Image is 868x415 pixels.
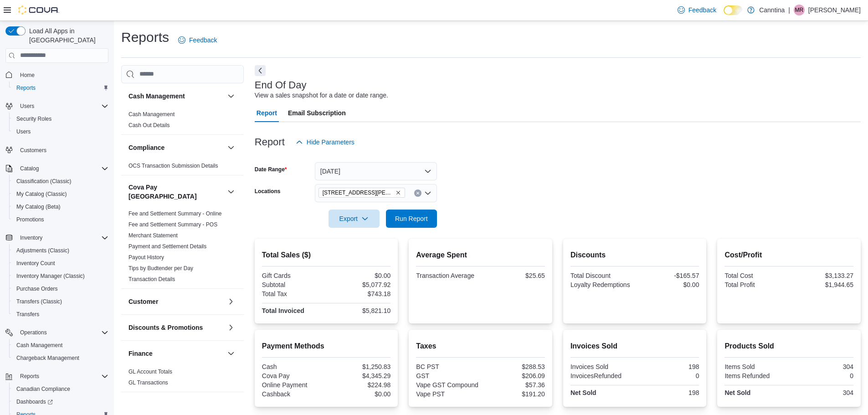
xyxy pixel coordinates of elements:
[724,389,750,396] strong: Net Sold
[262,363,324,370] div: Cash
[16,232,108,243] span: Inventory
[791,363,853,370] div: 304
[9,188,112,200] button: My Catalog (Classic)
[13,296,66,307] a: Transfers (Classic)
[570,363,633,370] div: Invoices Sold
[262,372,324,379] div: Cova Pay
[262,250,391,261] h2: Total Sales ($)
[395,214,428,223] span: Run Report
[637,363,699,370] div: 198
[13,258,59,269] a: Inventory Count
[688,5,716,15] span: Feedback
[328,281,390,288] div: $5,077.92
[16,327,108,338] span: Operations
[128,323,203,332] h3: Discounts & Promotions
[424,190,431,197] button: Open list of options
[16,398,53,405] span: Dashboards
[20,102,34,110] span: Users
[16,70,38,81] a: Home
[255,166,287,173] label: Date Range
[637,389,699,396] div: 198
[13,283,108,294] span: Purchase Orders
[328,363,390,370] div: $1,250.83
[128,243,206,250] span: Payment and Settlement Details
[795,5,804,15] span: MR
[16,178,72,185] span: Classification (Classic)
[128,265,193,272] span: Tips by Budtender per Day
[9,270,112,282] button: Inventory Manager (Classic)
[9,308,112,321] button: Transfers
[483,390,545,398] div: $191.20
[9,395,112,408] a: Dashboards
[16,69,108,81] span: Home
[13,309,43,320] a: Transfers
[2,143,112,157] button: Customers
[9,175,112,188] button: Classification (Classic)
[16,84,36,92] span: Reports
[16,285,58,292] span: Purchase Orders
[128,143,164,152] h3: Compliance
[16,354,79,362] span: Chargeback Management
[13,176,108,187] span: Classification (Classic)
[724,281,787,288] div: Total Profit
[255,91,388,100] div: View a sales snapshot for a date or date range.
[328,290,390,297] div: $743.18
[16,203,61,210] span: My Catalog (Beta)
[13,296,108,307] span: Transfers (Classic)
[329,210,380,228] button: Export
[13,176,75,187] a: Classification (Classic)
[416,372,478,379] div: GST
[416,250,545,261] h2: Average Spent
[791,372,853,379] div: 0
[262,281,324,288] div: Subtotal
[226,296,236,307] button: Customer
[121,366,244,392] div: Finance
[13,283,62,294] a: Purchase Orders
[255,137,285,148] h3: Report
[128,349,224,358] button: Finance
[315,162,437,180] button: [DATE]
[416,272,478,279] div: Transaction Average
[16,101,108,112] span: Users
[2,100,112,113] button: Users
[328,272,390,279] div: $0.00
[9,82,112,94] button: Reports
[13,82,108,93] span: Reports
[226,91,236,102] button: Cash Management
[13,126,34,137] a: Users
[262,272,324,279] div: Gift Cards
[9,295,112,308] button: Transfers (Classic)
[570,250,699,261] h2: Discounts
[386,210,437,228] button: Run Report
[16,232,46,243] button: Inventory
[570,341,699,352] h2: Invoices Sold
[128,369,172,375] a: GL Account Totals
[226,322,236,333] button: Discounts & Promotions
[16,260,55,267] span: Inventory Count
[128,323,224,332] button: Discounts & Promotions
[791,281,853,288] div: $1,944.65
[262,307,304,314] strong: Total Invoiced
[724,372,787,379] div: Items Refunded
[416,363,478,370] div: BC PST
[9,125,112,138] button: Users
[9,352,112,364] button: Chargeback Management
[128,232,178,239] span: Merchant Statement
[9,257,112,270] button: Inventory Count
[128,297,224,306] button: Customer
[416,341,545,352] h2: Taxes
[16,247,69,254] span: Adjustments (Classic)
[13,245,108,256] span: Adjustments (Classic)
[128,379,168,386] span: GL Transactions
[674,1,720,19] a: Feedback
[791,389,853,396] div: 304
[16,311,39,318] span: Transfers
[257,104,277,122] span: Report
[13,113,55,124] a: Security Roles
[262,390,324,398] div: Cashback
[13,258,108,269] span: Inventory Count
[128,276,175,282] a: Transaction Details
[2,231,112,244] button: Inventory
[226,142,236,153] button: Compliance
